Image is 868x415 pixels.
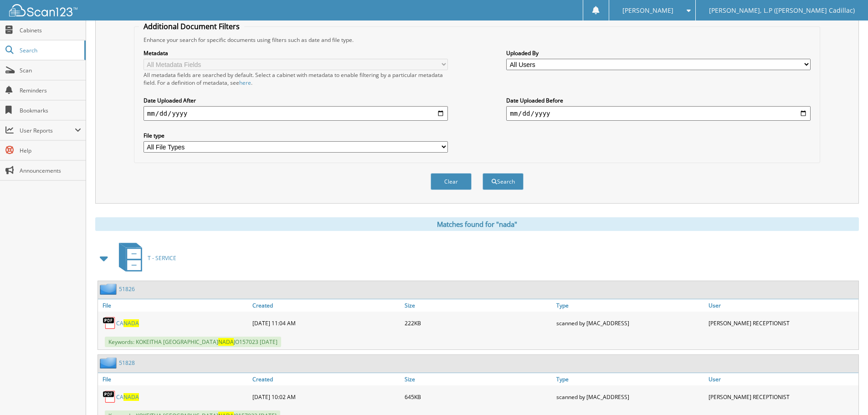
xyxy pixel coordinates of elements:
[98,373,250,385] a: File
[706,314,858,332] div: [PERSON_NAME] RECEPTIONIST
[402,373,555,385] a: Size
[139,36,815,44] div: Enhance your search for specific documents using filters such as date and file type.
[218,338,234,346] span: NADA
[554,373,706,385] a: Type
[113,240,176,276] a: T - SERVICE
[709,8,855,13] span: [PERSON_NAME], L.P ([PERSON_NAME] Cadillac)
[123,393,139,401] span: NADA
[20,147,81,154] span: Help
[20,127,75,134] span: User Reports
[822,371,868,415] iframe: Chat Widget
[9,4,77,16] img: scan123-logo-white.svg
[250,373,402,385] a: Created
[95,217,859,231] div: Matches found for "nada"
[554,388,706,406] div: scanned by [MAC_ADDRESS]
[119,285,135,293] a: 51826
[706,388,858,406] div: [PERSON_NAME] RECEPTIONIST
[119,359,135,367] a: 51828
[144,106,448,121] input: start
[431,173,472,190] button: Clear
[402,299,555,312] a: Size
[250,299,402,312] a: Created
[706,299,858,312] a: User
[20,26,81,34] span: Cabinets
[706,373,858,385] a: User
[116,393,139,401] a: CANADA
[144,71,448,87] div: All metadata fields are searched by default. Select a cabinet with metadata to enable filtering b...
[144,49,448,57] label: Metadata
[20,167,81,174] span: Announcements
[139,21,244,31] legend: Additional Document Filters
[250,388,402,406] div: [DATE] 10:02 AM
[506,97,811,104] label: Date Uploaded Before
[250,314,402,332] div: [DATE] 11:04 AM
[20,87,81,94] span: Reminders
[20,107,81,114] span: Bookmarks
[98,299,250,312] a: File
[506,106,811,121] input: end
[103,316,116,330] img: PDF.png
[554,299,706,312] a: Type
[123,319,139,327] span: NADA
[116,319,139,327] a: CANADA
[103,390,116,404] img: PDF.png
[144,132,448,139] label: File type
[20,46,80,54] span: Search
[239,79,251,87] a: here
[402,314,555,332] div: 222KB
[100,357,119,369] img: folder2.png
[105,337,281,347] span: Keywords: KOKEITHA [GEOGRAPHIC_DATA] JO157023 [DATE]
[148,254,176,262] span: T - SERVICE
[483,173,524,190] button: Search
[506,49,811,57] label: Uploaded By
[20,67,81,74] span: Scan
[554,314,706,332] div: scanned by [MAC_ADDRESS]
[622,8,673,13] span: [PERSON_NAME]
[402,388,555,406] div: 645KB
[100,283,119,295] img: folder2.png
[144,97,448,104] label: Date Uploaded After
